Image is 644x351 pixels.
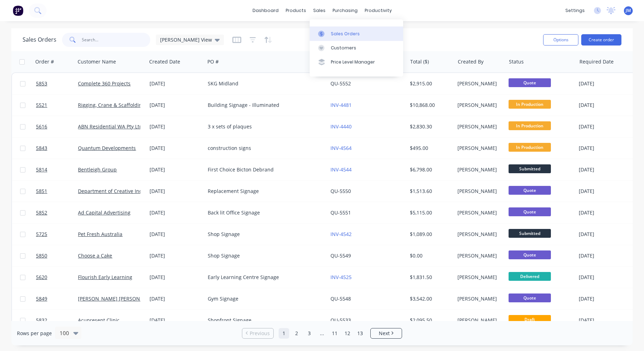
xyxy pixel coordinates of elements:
[36,159,78,180] a: 5814
[509,121,551,130] span: In Production
[150,102,202,109] div: [DATE]
[329,328,340,339] a: Page 11
[331,31,360,37] div: Sales Orders
[410,102,450,109] div: $10,868.00
[330,80,351,87] a: QU-5552
[249,5,282,16] a: dashboard
[457,188,501,195] div: [PERSON_NAME]
[78,188,205,194] a: Department of Creative Industries, Tourism and Sport
[509,78,551,87] span: Quote
[82,33,151,47] input: Search...
[579,123,635,130] div: [DATE]
[579,295,635,302] div: [DATE]
[410,274,450,281] div: $1,831.50
[150,166,202,173] div: [DATE]
[331,59,375,65] div: Price Level Manager
[17,330,52,337] span: Rows per page
[410,188,450,195] div: $1,513.60
[410,252,450,259] div: $0.00
[579,209,635,216] div: [DATE]
[150,80,202,87] div: [DATE]
[410,145,450,152] div: $495.00
[78,145,136,151] a: Quantum Developments
[208,295,319,302] div: Gym Signage
[562,5,588,16] div: settings
[330,188,351,194] a: QU-5550
[457,295,501,302] div: [PERSON_NAME]
[207,58,219,65] div: PO #
[78,102,168,108] a: Rigging, Crane & Scaffolding Solutions
[150,274,202,281] div: [DATE]
[150,317,202,324] div: [DATE]
[410,231,450,238] div: $1,089.00
[36,181,78,202] a: 5851
[78,295,260,302] a: [PERSON_NAME] [PERSON_NAME][GEOGRAPHIC_DATA][DEMOGRAPHIC_DATA]
[410,80,450,87] div: $2,915.00
[36,274,47,281] span: 5620
[330,145,352,151] a: INV-4564
[36,317,47,324] span: 5832
[579,145,635,152] div: [DATE]
[208,145,319,152] div: construction signs
[279,328,289,339] a: Page 1 is your current page
[330,166,352,173] a: INV-4544
[331,45,356,51] div: Customers
[579,317,635,324] div: [DATE]
[36,245,78,266] a: 5850
[160,36,212,43] span: [PERSON_NAME] View
[78,123,213,130] a: ABN Residential WA Pty Ltd (T/A [PERSON_NAME] Homes)
[150,145,202,152] div: [DATE]
[457,209,501,216] div: [PERSON_NAME]
[36,123,47,130] span: 5616
[457,317,501,324] div: [PERSON_NAME]
[330,209,351,216] a: QU-5551
[78,274,132,280] a: Flourish Early Learning
[36,252,47,259] span: 5850
[579,166,635,173] div: [DATE]
[626,7,631,14] span: JM
[36,145,47,152] span: 5843
[509,143,551,152] span: In Production
[579,58,614,65] div: Required Date
[150,295,202,302] div: [DATE]
[36,310,78,331] a: 5832
[36,288,78,309] a: 5849
[36,267,78,288] a: 5620
[208,123,319,130] div: 3 x sets of plaques
[291,328,302,339] a: Page 2
[330,317,351,323] a: QU-5533
[78,80,130,87] a: Complete 360 Projects
[579,102,635,109] div: [DATE]
[150,252,202,259] div: [DATE]
[208,102,319,109] div: Building Signage - Illuminated
[317,328,327,339] a: Jump forward
[581,34,621,46] button: Create order
[208,231,319,238] div: Shop Signage
[36,231,47,238] span: 5725
[509,293,551,302] span: Quote
[36,295,47,302] span: 5849
[457,166,501,173] div: [PERSON_NAME]
[330,123,352,130] a: INV-4440
[579,252,635,259] div: [DATE]
[543,34,578,46] button: Options
[239,328,405,339] ul: Pagination
[410,209,450,216] div: $5,115.00
[410,58,429,65] div: Total ($)
[457,123,501,130] div: [PERSON_NAME]
[579,231,635,238] div: [DATE]
[457,145,501,152] div: [PERSON_NAME]
[329,5,361,16] div: purchasing
[78,209,130,216] a: Ad Capital Advertising
[208,80,319,87] div: SKG Midland
[310,41,403,55] a: Customers
[36,80,47,87] span: 5853
[78,252,112,259] a: Choose a Cake
[208,274,319,281] div: Early Learning Centre Signage
[509,207,551,216] span: Quote
[379,330,390,337] span: Next
[410,317,450,324] div: $2,095.50
[78,231,122,237] a: Pet Fresh Australia
[355,328,365,339] a: Page 13
[150,123,202,130] div: [DATE]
